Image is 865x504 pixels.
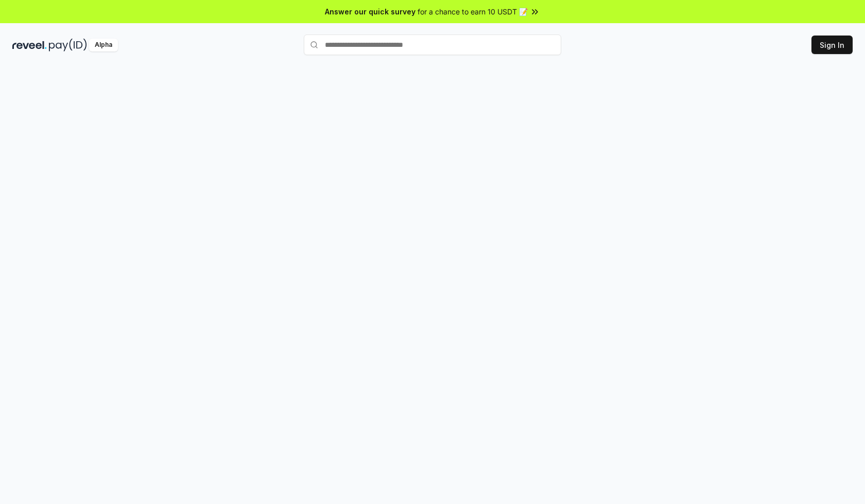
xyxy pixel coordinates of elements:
[12,39,47,51] img: reveel_dark
[325,6,416,17] span: Answer our quick survey
[418,6,528,17] span: for a chance to earn 10 USDT 📝
[49,39,87,51] img: pay_id
[89,39,118,51] div: Alpha
[811,36,853,54] button: Sign In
